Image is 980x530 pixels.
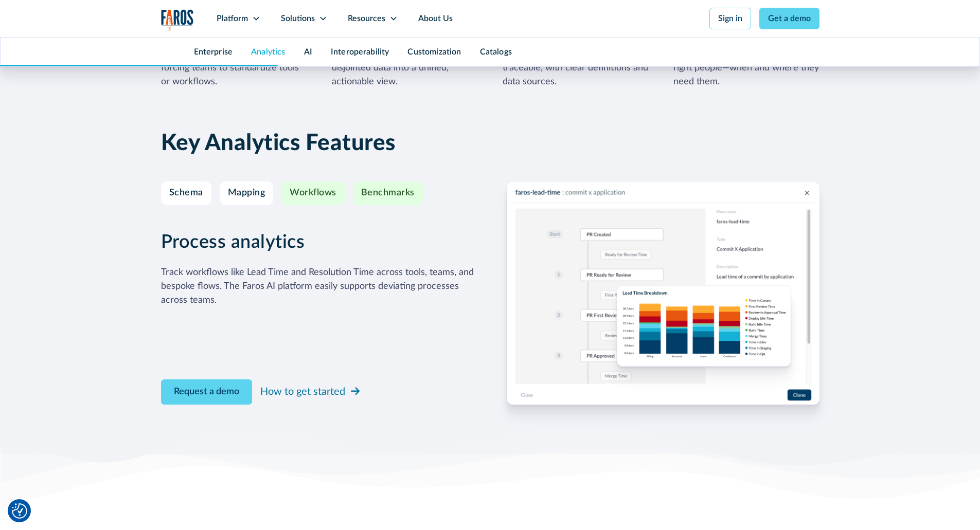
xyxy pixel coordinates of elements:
a: Customization [407,48,461,56]
button: Cookie Settings [12,503,27,519]
img: Revisit consent button [12,503,27,519]
div: Get the insights you need without forcing teams to standardize tools or workflows. [161,47,307,89]
img: Logo of the analytics and reporting company Faros. [161,9,194,30]
a: Enterprise [194,48,233,56]
a: Get a demo [759,8,819,29]
a: Catalogs [480,48,512,56]
div: Platform [217,12,248,25]
div: Mapping [228,188,265,199]
div: We connect the dots—linking disjointed data into a unified, actionable view. [332,47,478,89]
div: Benchmarks [361,188,415,199]
a: home [161,9,194,30]
div: How to get started [260,384,345,399]
div: Schema [169,188,203,199]
a: How to get started [260,382,362,401]
div: Resources [348,12,385,25]
h3: Process analytics [161,231,474,253]
div: Deliver the right insights to the right people—when and where they need them. [673,47,819,89]
a: AI [304,48,312,56]
a: Sign in [709,8,751,29]
div: Track workflows like Lead Time and Resolution Time across tools, teams, and bespoke flows. The Fa... [161,266,474,307]
a: Analytics [251,48,285,56]
a: Contact Modal [161,379,252,405]
a: Interoperability [331,48,389,56]
div: Solutions [281,12,315,25]
div: Metrics are transparent and traceable, with clear definitions and data sources. [503,47,649,89]
div: Workflows [290,188,336,199]
h2: Key Analytics Features [161,130,819,157]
